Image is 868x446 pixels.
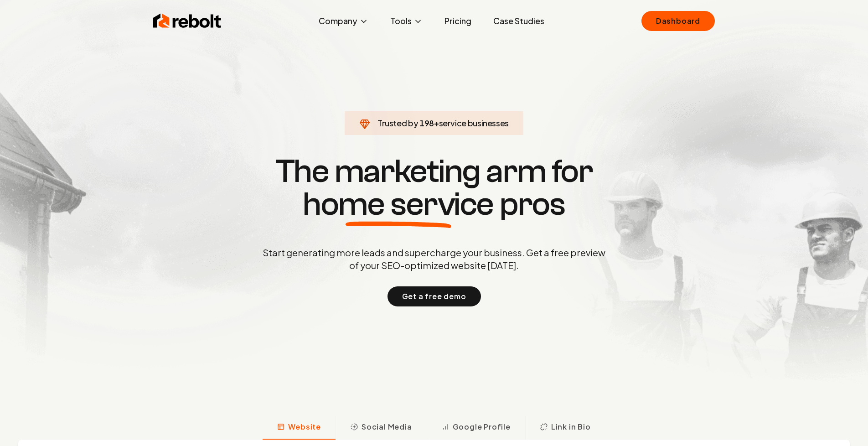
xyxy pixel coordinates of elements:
[486,12,552,30] a: Case Studies
[311,12,376,30] button: Company
[439,118,509,128] span: service businesses
[419,117,434,130] span: 198
[383,12,430,30] button: Tools
[263,416,336,440] button: Website
[434,118,439,128] span: +
[525,416,605,440] button: Link in Bio
[336,416,427,440] button: Social Media
[427,416,525,440] button: Google Profile
[551,421,591,432] span: Link in Bio
[387,286,481,306] button: Get a free demo
[641,11,715,31] a: Dashboard
[288,421,321,432] span: Website
[153,12,222,30] img: Rebolt Logo
[261,246,607,272] p: Start generating more leads and supercharge your business. Get a free preview of your SEO-optimiz...
[215,155,653,221] h1: The marketing arm for pros
[453,421,511,432] span: Google Profile
[437,12,479,30] a: Pricing
[362,421,412,432] span: Social Media
[377,118,418,128] span: Trusted by
[303,188,494,221] span: home service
